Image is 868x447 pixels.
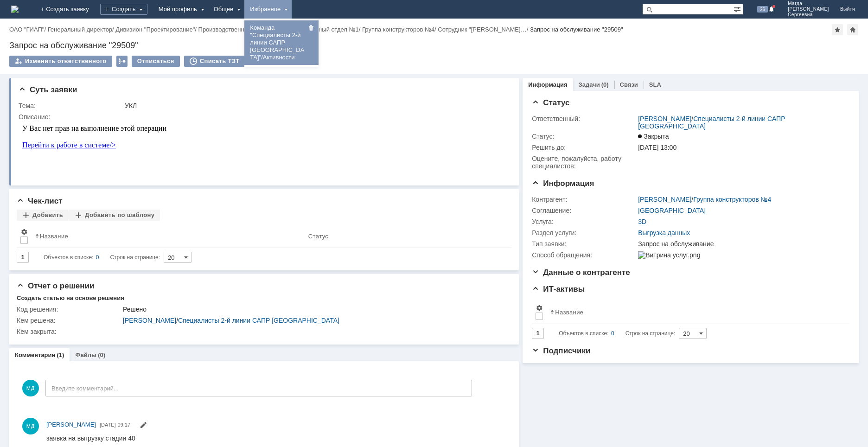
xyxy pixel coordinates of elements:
a: Информация [528,81,567,88]
a: Команда "Специалисты 2-й линии САПР [GEOGRAPHIC_DATA]"/Активности [246,22,317,63]
a: [GEOGRAPHIC_DATA] [638,207,706,214]
a: Задачи [579,81,600,88]
span: [PERSON_NAME] [46,421,96,428]
i: Строк на странице: [44,252,160,263]
div: Тип заявки: [532,240,636,248]
a: Строительный отдел №1 [289,26,359,33]
a: Файлы [75,351,96,358]
a: [PERSON_NAME] [638,115,691,122]
a: Производственное управление [198,26,286,33]
span: Магда [788,1,829,6]
a: ОАО "ГИАП" [9,26,44,33]
span: [DATE] [100,422,116,428]
span: 09:17 [118,422,131,428]
span: Суть заявки [19,85,77,94]
div: У Вас нет прав на выполнение этой операции [4,4,484,12]
span: Объектов в списке: [559,330,608,337]
div: Описание: [19,113,507,121]
a: Перейти к работе в системе/> [4,20,97,28]
div: Запрос на обслуживание "29509" [530,26,623,33]
a: Специалисты 2-й линии САПР [GEOGRAPHIC_DATA] [178,317,339,324]
a: Дивизион "Проектирование" [115,26,195,33]
div: / [115,26,198,33]
div: Услуга: [532,218,636,225]
a: Специалисты 2-й линии САПР [GEOGRAPHIC_DATA] [638,115,785,130]
th: Название [32,224,305,248]
div: Статус: [532,133,636,140]
div: / [638,115,844,130]
div: (1) [57,351,64,358]
div: / [123,317,505,324]
span: 26 [757,6,768,13]
div: Способ обращения: [532,251,636,259]
div: Решено [123,306,505,313]
span: Настройки [20,228,28,236]
span: МД [22,380,39,396]
div: Создать статью на основе решения [17,294,124,302]
span: [DATE] 13:00 [638,144,677,151]
span: Чек-лист [17,197,63,205]
span: Закрыта [638,133,669,140]
div: Раздел услуги: [532,229,636,236]
div: Название [555,309,583,316]
div: (0) [601,81,609,88]
a: SLA [649,81,661,88]
a: Генеральный директор [48,26,112,33]
a: [PERSON_NAME] [123,317,176,324]
th: Название [547,300,842,324]
div: Статус [308,233,328,240]
div: Кем решена: [17,317,121,324]
div: Соглашение: [532,207,636,214]
div: / [638,196,771,203]
div: Запрос на обслуживание "29509" [9,41,859,50]
div: УКЛ [125,102,505,109]
span: Объектов в списке: [44,254,93,261]
a: Связи [620,81,638,88]
span: Расширенный поиск [734,4,743,13]
span: Настройки [536,304,543,312]
a: Группа конструкторов №4 [362,26,434,33]
div: Создать [100,4,147,15]
div: / [362,26,438,33]
span: [PERSON_NAME] [788,6,829,12]
span: Информация [532,179,594,188]
div: (0) [98,351,105,358]
div: 0 [96,252,99,263]
div: Ответственный: [532,115,636,122]
div: 0 [611,328,614,339]
span: Подписчики [532,346,590,355]
img: logo [11,6,19,13]
div: Тема: [19,102,123,109]
a: Комментарии [15,351,56,358]
div: / [9,26,48,33]
div: / [48,26,116,33]
div: Работа с массовостью [116,56,128,67]
div: / [438,26,530,33]
div: Добавить в избранное [832,24,843,35]
div: Решить до: [532,144,636,151]
th: Статус [305,224,504,248]
div: Запрос на обслуживание [638,240,844,248]
div: Сделать домашней страницей [847,24,858,35]
div: Oцените, пожалуйста, работу специалистов: [532,155,636,170]
span: Удалить [307,26,315,32]
a: Группа конструкторов №4 [693,196,771,203]
a: [PERSON_NAME] [638,196,691,203]
span: Отчет о решении [17,281,94,290]
span: Редактировать [140,422,147,430]
a: Перейти на домашнюю страницу [11,6,19,13]
div: / [198,26,289,33]
img: Витрина услуг.png [638,251,700,259]
span: Данные о контрагенте [532,268,630,277]
a: Выгрузка данных [638,229,690,236]
span: ИТ-активы [532,285,585,294]
div: Название [40,233,68,240]
a: [PERSON_NAME] [46,420,96,429]
div: / [289,26,362,33]
div: Код решения: [17,306,121,313]
span: Сергеевна [788,12,829,18]
i: Строк на странице: [559,328,675,339]
div: Кем закрыта: [17,328,121,335]
a: Сотрудник "[PERSON_NAME]… [438,26,526,33]
div: Контрагент: [532,196,636,203]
